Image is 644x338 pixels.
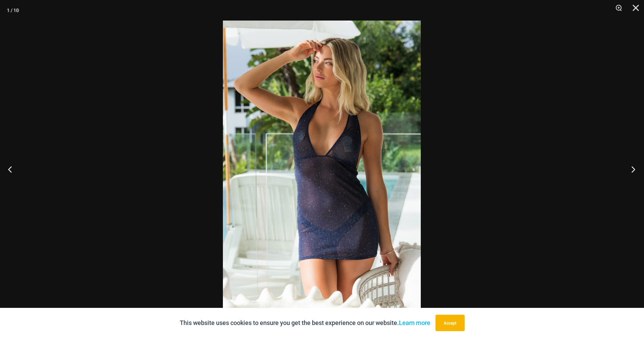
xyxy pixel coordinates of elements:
[618,152,644,186] button: Next
[435,315,465,331] button: Accept
[223,21,421,317] img: Echo Ink 5671 Dress 682 Thong 07
[180,318,430,328] p: This website uses cookies to ensure you get the best experience on our website.
[399,319,430,326] a: Learn more
[7,5,19,15] div: 1 / 10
